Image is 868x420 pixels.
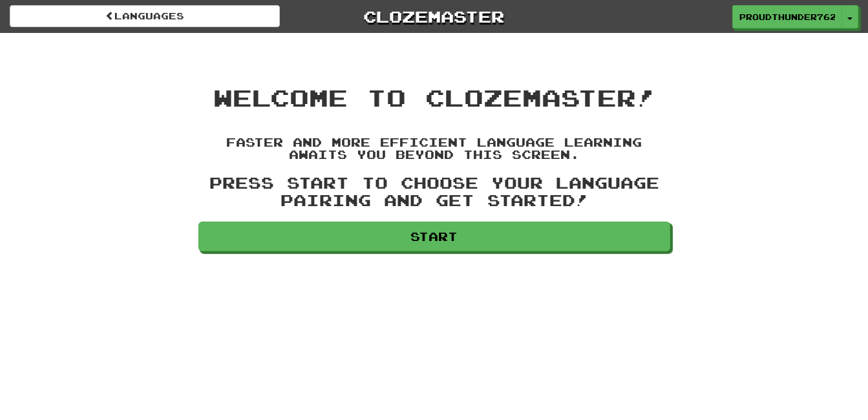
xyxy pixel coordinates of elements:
a: Clozemaster [299,5,569,28]
a: ProudThunder7620 [732,5,842,28]
a: Start [198,222,670,251]
h3: Press Start to choose your language pairing and get started! [198,174,670,209]
span: ProudThunder7620 [739,11,835,23]
a: Languages [10,5,280,27]
h4: Faster and more efficient language learning awaits you beyond this screen. [198,136,670,162]
h1: Welcome to Clozemaster! [198,85,670,110]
